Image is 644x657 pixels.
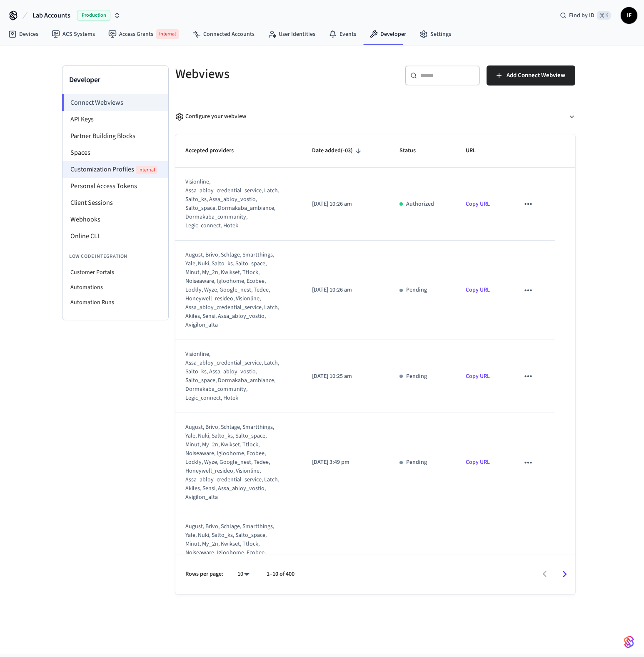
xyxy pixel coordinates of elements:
[507,70,565,81] span: Add Connect Webview
[322,27,363,42] a: Events
[267,570,295,579] p: 1–10 of 400
[597,11,611,20] span: ⌘ K
[466,200,490,208] a: Copy URL
[406,458,427,467] p: Pending
[62,211,168,228] li: Webhooks
[136,166,157,174] span: Internal
[62,228,168,244] li: Online CLI
[185,350,282,403] div: visionline, assa_abloy_credential_service, latch, salto_ks, assa_abloy_vostio, salto_space, dorma...
[466,458,490,466] a: Copy URL
[553,8,617,23] div: Find by ID⌘ K
[233,568,253,580] div: 10
[621,7,637,24] button: IF
[62,248,168,265] li: Low Code Integration
[363,27,413,42] a: Developer
[466,372,490,380] a: Copy URL
[45,27,102,42] a: ACS Systems
[185,251,282,330] div: august, brivo, schlage, smartthings, yale, nuki, salto_ks, salto_space, minut, my_2n, kwikset, tt...
[185,423,282,502] div: august, brivo, schlage, smartthings, yale, nuki, salto_ks, salto_space, minut, my_2n, kwikset, tt...
[62,265,168,280] li: Customer Portals
[312,144,364,157] span: Date added(-03)
[555,564,574,584] button: Go to next page
[569,11,594,20] span: Find by ID
[406,372,427,381] p: Pending
[175,65,370,83] h5: Webviews
[62,111,168,128] li: API Keys
[624,635,634,649] img: SeamLogoGradient.69752ec5.svg
[487,65,575,86] button: Add Connect Webview
[156,29,179,39] span: Internal
[77,10,110,21] span: Production
[102,26,186,43] a: Access GrantsInternal
[261,27,322,42] a: User Identities
[62,280,168,295] li: Automations
[175,106,575,128] button: Configure your webview
[413,27,458,42] a: Settings
[312,200,379,209] p: [DATE] 10:26 am
[2,27,45,42] a: Devices
[62,128,168,144] li: Partner Building Blocks
[62,295,168,310] li: Automation Runs
[406,200,434,209] p: Authorized
[622,8,637,23] span: IF
[312,286,379,295] p: [DATE] 10:26 am
[175,112,246,121] div: Configure your webview
[62,161,168,178] li: Customization Profiles
[32,10,70,20] span: Lab Accounts
[312,458,379,467] p: [DATE] 3:49 pm
[69,74,162,86] h3: Developer
[186,27,261,42] a: Connected Accounts
[399,144,427,157] span: Status
[466,144,487,157] span: URL
[185,178,282,230] div: visionline, assa_abloy_credential_service, latch, salto_ks, assa_abloy_vostio, salto_space, dorma...
[185,522,282,601] div: august, brivo, schlage, smartthings, yale, nuki, salto_ks, salto_space, minut, my_2n, kwikset, tt...
[185,570,223,579] p: Rows per page:
[62,178,168,194] li: Personal Access Tokens
[406,286,427,295] p: Pending
[62,194,168,211] li: Client Sessions
[185,144,245,157] span: Accepted providers
[62,94,168,111] li: Connect Webviews
[62,144,168,161] li: Spaces
[312,372,379,381] p: [DATE] 10:25 am
[466,286,490,294] a: Copy URL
